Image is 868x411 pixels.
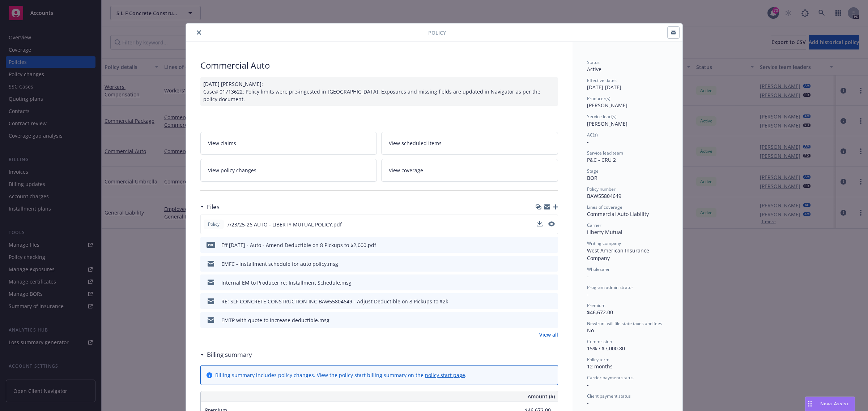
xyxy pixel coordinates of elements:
span: Premium [587,302,605,308]
button: download file [537,221,542,228]
span: Commercial Auto Liability [587,211,649,217]
button: close [195,28,203,37]
span: - [587,138,589,145]
span: AC(s) [587,132,598,138]
button: preview file [548,221,555,226]
span: Newfront will file state taxes and fees [587,320,662,326]
span: - [587,273,589,280]
span: Wholesaler [587,266,610,272]
span: No [587,327,594,334]
div: Billing summary [200,350,252,359]
span: Carrier [587,222,601,228]
a: policy start page [425,372,465,378]
span: Liberty Mutual [587,229,622,235]
a: View all [539,331,558,338]
span: Program administrator [587,284,633,290]
span: View claims [208,139,236,147]
button: download file [537,241,543,249]
div: RE: SLF CONCRETE CONSTRUCTION INC BAw55804649 - Adjust Deductible on 8 Pickups to $2k [221,298,448,305]
div: Files [200,202,220,212]
button: download file [537,260,543,268]
span: P&C - CRU 2 [587,156,616,163]
button: preview file [549,279,555,286]
span: Status [587,59,600,65]
span: Client payment status [587,393,631,399]
span: View scheduled items [389,139,442,147]
span: pdf [207,242,215,247]
span: Policy number [587,186,616,192]
div: Eff [DATE] - Auto - Amend Deductible on 8 Pickups to $2,000.pdf [221,241,376,249]
div: [DATE] - [DATE] [587,77,668,91]
div: [DATE] [PERSON_NAME]: Case# 01713622: Policy limits were pre-ingested in [GEOGRAPHIC_DATA]. Expos... [200,77,558,106]
a: View claims [200,132,377,155]
span: Service lead team [587,150,623,156]
span: Policy [428,29,446,36]
div: Internal EM to Producer re: Installment Schedule.msg [221,279,352,286]
span: West American Insurance Company [587,247,651,261]
button: download file [537,221,542,226]
a: View policy changes [200,159,377,182]
h3: Files [207,202,220,212]
span: Policy term [587,356,609,363]
div: EMFC - installment schedule for auto policy.msg [221,260,338,268]
button: preview file [549,316,555,324]
span: Producer(s) [587,95,610,101]
button: download file [537,298,543,305]
span: - [587,291,589,298]
div: Drag to move [805,397,814,411]
span: Lines of coverage [587,204,622,210]
span: 15% / $7,000.80 [587,345,625,352]
h3: Billing summary [207,350,252,359]
span: Nova Assist [820,401,849,407]
button: preview file [548,221,555,228]
button: Nova Assist [805,397,855,411]
span: Policy [207,221,221,228]
div: Commercial Auto [200,59,558,72]
span: - [587,381,589,388]
span: BAW55804649 [587,192,621,199]
span: Carrier payment status [587,375,634,381]
button: preview file [549,241,555,249]
span: Active [587,66,601,73]
span: Stage [587,168,599,174]
span: - [587,399,589,406]
span: [PERSON_NAME] [587,120,627,127]
button: download file [537,279,543,286]
span: Commission [587,338,612,345]
a: View scheduled items [381,132,558,155]
span: BOR [587,174,597,181]
span: View policy changes [208,166,256,174]
span: 12 months [587,363,613,370]
div: Billing summary includes policy changes. View the policy start billing summary on the . [215,371,467,379]
span: Amount ($) [528,393,555,400]
button: download file [537,316,543,324]
span: Writing company [587,240,621,246]
span: View coverage [389,166,423,174]
span: $46,672.00 [587,309,613,316]
button: preview file [549,260,555,268]
span: [PERSON_NAME] [587,102,627,109]
div: EMTP with quote to increase deductible.msg [221,316,329,324]
span: 7/23/25-26 AUTO - LIBERTY MUTUAL POLICY.pdf [227,221,342,228]
span: Service lead(s) [587,113,617,120]
button: preview file [549,298,555,305]
a: View coverage [381,159,558,182]
span: Effective dates [587,77,617,83]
